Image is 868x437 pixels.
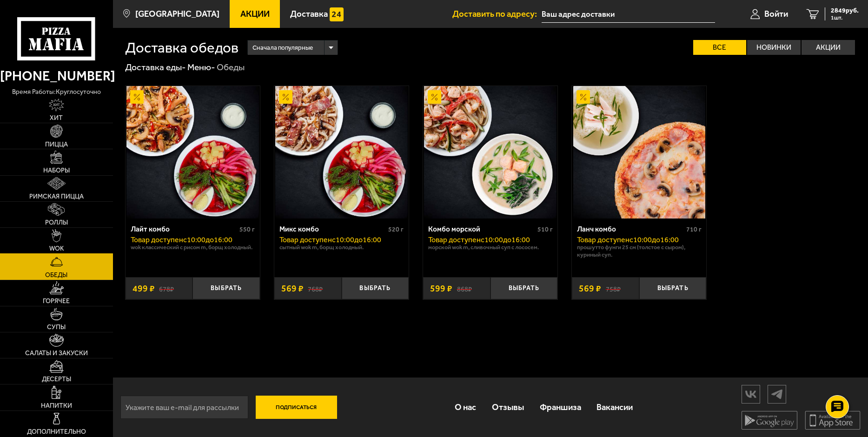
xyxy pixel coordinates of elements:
span: Доставить по адресу: [452,10,542,19]
span: Товар доступен [428,235,481,244]
span: Товар доступен [131,235,183,244]
span: c 10:00 до 16:00 [183,235,232,244]
button: Выбрать [192,277,260,299]
a: АкционныйЛанч комбо [572,86,706,218]
img: tg [768,386,786,402]
span: Напитки [41,403,72,409]
h1: Доставка обедов [125,40,239,55]
input: Ваш адрес доставки [542,6,715,23]
img: Акционный [279,90,292,104]
p: Wok классический с рисом M, Борщ холодный. [131,244,255,251]
div: Ланч комбо [577,225,684,234]
span: WOK [49,245,64,252]
div: Микс комбо [279,225,386,234]
span: c 10:00 до 16:00 [629,235,679,244]
a: Вакансии [589,392,641,422]
a: Франшиза [532,392,589,422]
img: 15daf4d41897b9f0e9f617042186c801.svg [330,7,343,21]
a: АкционныйЛайт комбо [126,86,260,218]
input: Укажите ваш e-mail для рассылки [120,396,248,419]
a: Отзывы [484,392,532,422]
p: Морской Wok M, Сливочный суп с лососем. [428,244,553,251]
s: 868 ₽ [457,284,472,293]
s: 758 ₽ [606,284,621,293]
label: Новинки [747,40,801,55]
span: Роллы [45,219,68,226]
span: 599 ₽ [430,284,452,293]
img: Ланч комбо [573,86,706,218]
span: c 10:00 до 16:00 [481,235,530,244]
span: 550 г [239,225,255,233]
span: Дополнительно [27,429,86,435]
span: [GEOGRAPHIC_DATA] [135,10,219,19]
span: Наборы [43,167,70,174]
span: Хит [50,115,63,121]
label: Акции [802,40,855,55]
div: Лайт комбо [131,225,238,234]
a: АкционныйКомбо морской [423,86,557,218]
span: Товар доступен [279,235,332,244]
span: 499 ₽ [133,284,155,293]
span: 510 г [537,225,553,233]
img: Комбо морской [424,86,557,218]
p: Прошутто Фунги 25 см (толстое с сыром), Куриный суп. [577,244,702,258]
a: О нас [447,392,484,422]
span: Римская пицца [29,193,84,200]
span: 1 шт. [831,15,859,20]
span: Товар доступен [577,235,629,244]
a: Меню- [187,62,215,73]
span: 569 ₽ [579,284,601,293]
span: Обеды [45,272,67,278]
img: vk [742,386,760,402]
span: Десерты [42,376,71,383]
button: Выбрать [490,277,558,299]
span: Войти [764,10,788,19]
img: Акционный [130,90,144,104]
img: Микс комбо [275,86,408,218]
span: Пицца [45,141,68,148]
img: Лайт комбо [126,86,259,218]
div: Комбо морской [428,225,535,234]
button: Выбрать [639,277,707,299]
span: 520 г [388,225,404,233]
span: 710 г [686,225,702,233]
span: Доставка [290,10,328,19]
a: Доставка еды- [125,62,186,73]
span: 2849 руб. [831,7,859,14]
span: Салаты и закуски [25,350,88,357]
img: Акционный [428,90,441,104]
img: Акционный [576,90,590,104]
div: Обеды [217,61,245,73]
button: Подписаться [256,396,337,419]
span: c 10:00 до 16:00 [332,235,381,244]
span: Супы [47,324,66,331]
span: Горячее [43,298,70,305]
s: 678 ₽ [159,284,174,293]
label: Все [693,40,747,55]
s: 768 ₽ [308,284,323,293]
span: Акции [240,10,270,19]
p: Сытный Wok M, Борщ холодный. [279,244,404,251]
a: АкционныйМикс комбо [274,86,409,218]
button: Выбрать [342,277,409,299]
span: 569 ₽ [281,284,304,293]
span: Сначала популярные [252,39,313,56]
